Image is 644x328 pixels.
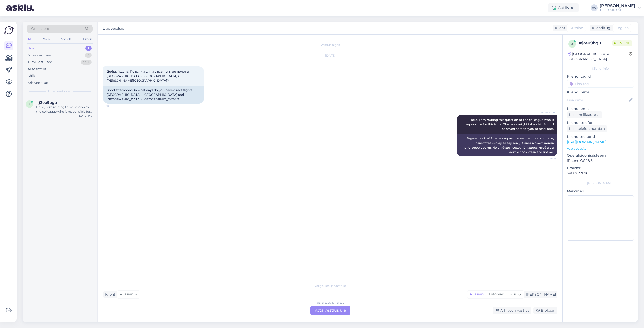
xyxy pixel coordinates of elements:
[81,60,92,65] div: 99+
[537,157,556,160] span: 14:31
[103,86,204,104] div: Good afternoon! On what days do you have direct flights [GEOGRAPHIC_DATA] - [GEOGRAPHIC_DATA] and...
[567,181,634,185] div: [PERSON_NAME]
[567,97,628,103] input: Lisa nimi
[567,158,634,163] p: iPhone OS 18.5
[28,67,46,72] div: AI Assistent
[31,26,51,31] span: Otsi kliente
[103,292,115,297] div: Klient
[524,292,556,297] div: [PERSON_NAME]
[571,42,573,46] span: j
[616,25,629,31] span: English
[457,134,557,156] div: Здравствуйте! Я перенаправляю этот вопрос коллеге, ответственному за эту тему. Ответ может занять...
[29,102,30,106] span: j
[600,4,641,12] a: [PERSON_NAME]TEZ TOUR OÜ
[42,36,51,42] div: Web
[28,73,35,78] div: Kõik
[567,66,634,71] div: Kliendi info
[567,125,607,132] div: Küsi telefoninumbrit
[36,100,57,105] span: #j2eu9bgu
[567,165,634,171] p: Brauser
[60,36,72,42] div: Socials
[27,36,32,42] div: All
[48,89,71,94] span: Uued vestlused
[567,189,634,194] p: Märkmed
[486,291,507,298] div: Estonian
[36,105,94,114] div: Hello, I am routing this question to the colleague who is responsible for this topic. The reply m...
[553,25,565,31] div: Klient
[567,134,634,139] p: Klienditeekond
[493,307,531,314] div: Arhiveeri vestlus
[568,51,629,62] div: [GEOGRAPHIC_DATA], [GEOGRAPHIC_DATA]
[467,291,486,298] div: Russian
[567,140,606,144] a: [URL][DOMAIN_NAME]
[548,3,579,12] div: Aktiivne
[465,118,555,131] span: Hello, I am routing this question to the colleague who is responsible for this topic. The reply m...
[612,40,632,46] span: Online
[567,90,634,95] p: Kliendi nimi
[591,4,598,11] div: AV
[570,25,583,31] span: Russian
[567,74,634,79] p: Kliendi tag'id
[28,60,52,65] div: Tiimi vestlused
[28,80,48,85] div: Arhiveeritud
[509,292,517,296] span: Muu
[85,53,92,58] div: 3
[567,153,634,158] p: Operatsioonisüsteem
[310,306,350,315] div: Võta vestlus üle
[600,8,635,12] div: TEZ TOUR OÜ
[533,307,557,314] div: Blokeeri
[600,4,635,8] div: [PERSON_NAME]
[85,46,92,51] div: 1
[103,53,557,58] div: [DATE]
[103,43,557,47] div: Vestlus algas
[567,120,634,125] p: Kliendi telefon
[82,36,93,42] div: Email
[317,301,344,305] div: Russian to Russian
[103,284,557,288] div: Valige keel ja vastake
[567,111,602,118] div: Küsi meiliaadressi
[4,26,14,35] img: Askly Logo
[120,292,133,297] span: Russian
[78,114,94,118] div: [DATE] 14:31
[103,25,124,31] label: Uus vestlus
[107,70,190,82] span: Добрый день! По каким дням у вас прямые полеты [GEOGRAPHIC_DATA] - [GEOGRAPHIC_DATA] и [PERSON_NA...
[567,106,634,111] p: Kliendi email
[567,171,634,176] p: Safari 22F76
[567,146,634,151] p: Vaata edasi ...
[105,104,124,108] span: 14:31
[579,40,612,46] div: # j2eu9bgu
[567,80,634,88] input: Lisa tag
[590,25,611,31] div: Klienditugi
[28,46,34,51] div: Uus
[28,53,53,58] div: Minu vestlused
[537,111,556,114] span: AI Assistent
